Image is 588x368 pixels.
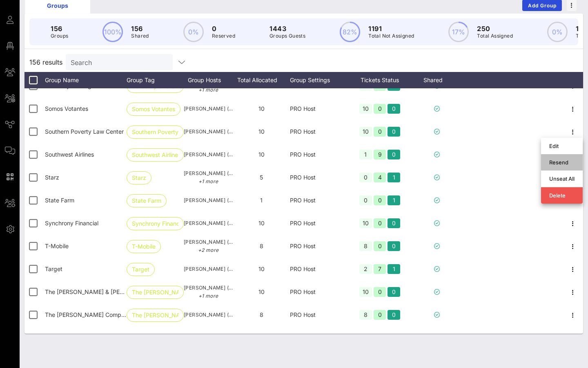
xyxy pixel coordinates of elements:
div: 0 [388,241,400,251]
div: 9 [374,150,386,159]
span: State Farm [45,197,74,204]
div: Group Settings [290,72,347,88]
p: Reserved [212,32,235,40]
div: 1 [388,264,400,274]
span: Starz [45,174,59,181]
div: 1 [388,173,400,182]
div: PRO Host [290,120,347,143]
span: 8 [260,311,263,318]
span: 1 [260,197,263,204]
span: T-Mobile [45,242,69,249]
div: 7 [374,264,386,274]
div: 0 [374,127,386,137]
span: [PERSON_NAME] ([PERSON_NAME][EMAIL_ADDRESS][PERSON_NAME][DOMAIN_NAME]) [184,311,233,319]
div: PRO Host [290,258,347,280]
span: Synchrony Financial [45,220,98,227]
div: PRO Host [290,189,347,212]
p: +1 more [184,86,233,94]
div: 10 [359,218,372,228]
div: 0 [374,104,386,114]
span: Southern Poverty Law Center [45,128,124,135]
p: 0 [212,24,235,34]
div: 0 [359,195,372,205]
span: Synchrony Financi… [132,218,178,230]
span: [PERSON_NAME] ([PERSON_NAME][EMAIL_ADDRESS][PERSON_NAME][DOMAIN_NAME]) [184,150,233,159]
div: 10 [359,104,372,114]
p: 1191 [368,24,414,34]
span: 10 [258,220,265,227]
span: Southwest Airlines [45,151,94,158]
div: 0 [374,241,386,251]
p: Shared [131,32,149,40]
p: 156 [51,24,68,34]
div: 0 [359,81,372,91]
span: 10 [258,105,265,112]
div: 2 [359,264,372,274]
div: PRO Host [290,97,347,120]
div: 10 [359,127,372,137]
span: [PERSON_NAME] ([PERSON_NAME][EMAIL_ADDRESS][PERSON_NAME][DOMAIN_NAME]) [184,128,233,136]
span: 5 [260,174,263,181]
div: 0 [388,127,400,137]
div: 4 [374,173,386,182]
span: Add Group [528,2,557,9]
div: PRO Host [290,280,347,303]
p: Total Assigned [477,32,513,40]
p: 1443 [269,24,305,34]
div: 1 [359,150,372,159]
div: Group Tag [127,72,184,88]
span: [PERSON_NAME] ([EMAIL_ADDRESS][DOMAIN_NAME]) [184,284,233,300]
span: T-Mobile [132,240,156,253]
span: 156 results [29,57,62,67]
div: Unseat All [549,175,575,182]
div: Group Hosts [184,72,233,88]
span: 8 [260,242,263,249]
div: Edit [549,143,575,149]
span: 10 [258,151,265,158]
div: PRO Host [290,303,347,326]
span: 10 [258,128,265,135]
span: The [PERSON_NAME] & Jac… [132,286,178,298]
span: Southwest Airlines [132,149,178,161]
div: 5 [374,81,386,91]
div: Groups [31,1,84,10]
span: [PERSON_NAME] ([PERSON_NAME][EMAIL_ADDRESS][PERSON_NAME][DOMAIN_NAME]) [184,265,233,273]
p: 250 [477,24,513,34]
div: Group Name [45,72,127,88]
span: [PERSON_NAME] ([PERSON_NAME][EMAIL_ADDRESS][DOMAIN_NAME]) [184,238,233,254]
span: The Gilbert & Jacki Cisneros Foundation [45,288,189,295]
span: The J.M. Smucker Company [45,311,131,318]
span: [PERSON_NAME] ([PERSON_NAME][EMAIL_ADDRESS][PERSON_NAME][DOMAIN_NAME]) [184,219,233,227]
div: Tickets Status [347,72,412,88]
div: PRO Host [290,235,347,258]
div: PRO Host [290,212,347,235]
span: Southern Poverty … [132,126,178,138]
span: Somos Votantes [132,103,175,115]
p: 156 [131,24,149,34]
div: 0 [374,218,386,228]
div: 10 [359,287,372,297]
div: 8 [359,241,372,251]
div: 0 [374,195,386,205]
span: Somos Votantes [45,105,88,112]
span: [PERSON_NAME] ([PERSON_NAME][EMAIL_ADDRESS][PERSON_NAME][DOMAIN_NAME]) [184,196,233,204]
div: PRO Host [290,143,347,166]
div: 0 [388,81,400,91]
span: [PERSON_NAME] ([PERSON_NAME][EMAIL_ADDRESS][DOMAIN_NAME]) [184,105,233,113]
div: 0 [388,218,400,228]
p: +1 more [184,177,233,186]
span: [PERSON_NAME] ([PERSON_NAME][EMAIL_ADDRESS][PERSON_NAME][DOMAIN_NAME]) [184,169,233,186]
div: Delete [549,192,575,199]
div: 0 [374,287,386,297]
span: 10 [258,288,265,295]
p: +1 more [184,292,233,300]
div: 0 [388,104,400,114]
p: +2 more [184,246,233,254]
div: 0 [359,173,372,182]
div: 0 [388,150,400,159]
span: 10 [258,265,265,272]
span: State Farm [132,195,161,207]
span: Target [45,265,62,272]
div: Shared [412,72,461,88]
div: 0 [388,310,400,320]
